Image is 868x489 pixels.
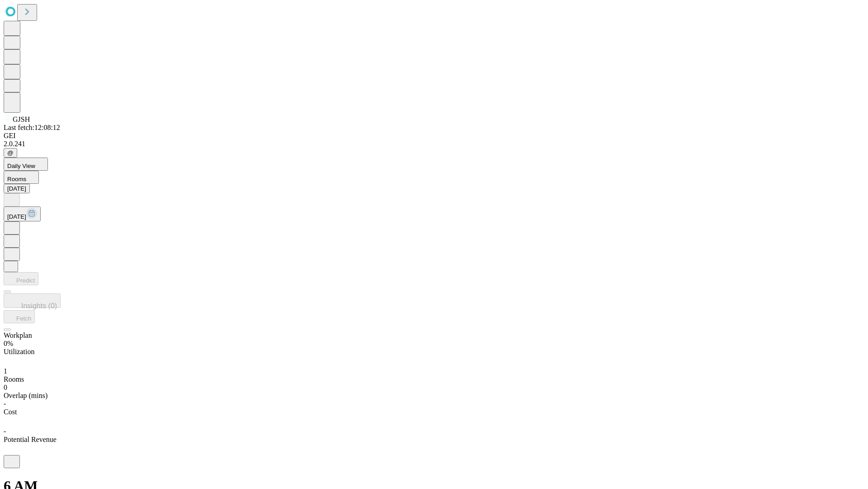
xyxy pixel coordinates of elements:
button: @ [4,148,17,158]
span: - [4,427,6,435]
span: 0 [4,384,7,391]
span: Rooms [4,375,24,383]
span: Rooms [7,176,26,182]
div: 2.0.241 [4,140,864,148]
span: Insights (0) [21,302,57,310]
button: Insights (0) [4,293,61,308]
button: Predict [4,272,38,285]
div: GEI [4,132,864,140]
span: Workplan [4,331,32,339]
span: Overlap (mins) [4,392,47,399]
span: 1 [4,367,7,375]
span: [DATE] [7,213,26,220]
button: Fetch [4,310,35,323]
span: GJSH [13,115,30,123]
span: 0% [4,340,13,347]
span: Cost [4,408,17,416]
span: Potential Revenue [4,436,57,443]
button: [DATE] [4,184,30,193]
span: Last fetch: 12:08:12 [4,124,60,131]
span: Daily View [7,163,35,169]
span: - [4,400,6,407]
button: Rooms [4,171,39,184]
span: @ [7,149,14,156]
button: Daily View [4,158,48,171]
button: [DATE] [4,206,41,221]
span: Utilization [4,348,34,355]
